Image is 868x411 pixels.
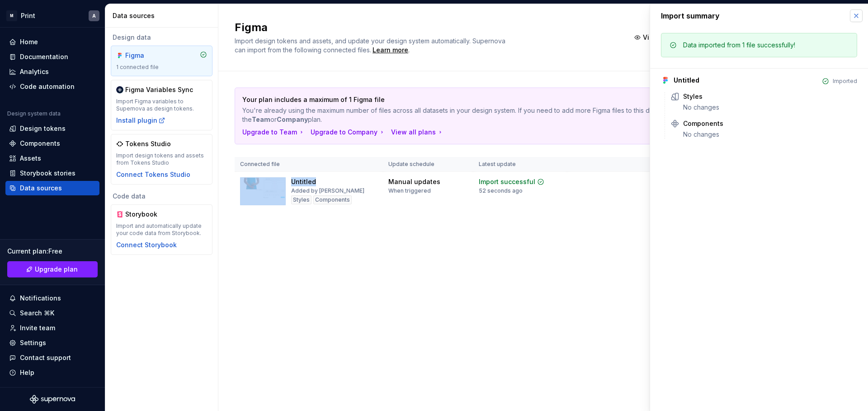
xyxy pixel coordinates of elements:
[5,121,99,136] a: Design tokens
[20,169,75,178] div: Storybook stories
[473,157,567,172] th: Latest update
[5,151,99,166] a: Assets
[113,11,214,20] div: Data sources
[20,184,62,193] div: Data sources
[30,395,75,404] svg: Supernova Logo
[20,323,55,332] div: Invite team
[20,37,38,46] div: Home
[5,181,99,195] a: Data sources
[92,12,96,19] div: A
[7,247,98,256] div: Current plan : Free
[643,33,689,42] span: View summary
[20,154,41,163] div: Assets
[5,136,99,151] a: Components
[5,365,99,380] button: Help
[5,306,99,320] button: Search ⌘K
[391,128,444,137] button: View all plans
[479,187,523,194] div: 52 seconds ago
[311,128,386,137] button: Upgrade to Company
[479,177,535,186] div: Import successful
[111,46,212,76] a: Figma1 connected file
[277,115,308,123] b: Company
[5,65,99,79] a: Analytics
[20,309,54,318] div: Search ⌘K
[116,98,207,112] div: Import Figma variables to Supernova as design tokens.
[5,321,99,335] a: Invite team
[125,85,193,94] div: Figma Variables Sync
[111,204,212,255] a: StorybookImport and automatically update your code data from Storybook.Connect Storybook
[125,210,169,219] div: Storybook
[116,170,190,179] button: Connect Tokens Studio
[252,115,270,123] b: Team
[5,336,99,350] a: Settings
[373,46,408,55] a: Learn more
[242,95,781,104] p: Your plan includes a maximum of 1 Figma file
[7,110,61,117] div: Design system data
[111,80,212,130] a: Figma Variables SyncImport Figma variables to Supernova as design tokens.Install plugin
[111,192,212,201] div: Code data
[5,50,99,64] a: Documentation
[20,294,61,303] div: Notifications
[235,157,383,172] th: Connected file
[2,6,103,25] button: MPrintA
[20,124,66,133] div: Design tokens
[5,35,99,49] a: Home
[683,92,703,101] div: Styles
[683,103,857,112] div: No changes
[383,157,473,172] th: Update schedule
[235,37,507,54] span: Import design tokens and assets, and update your design system automatically. Supernova can impor...
[20,338,46,347] div: Settings
[242,106,781,124] p: You're already using the maximum number of files across all datasets in your design system. If yo...
[116,116,165,125] button: Install plugin
[661,10,720,21] div: Import summary
[5,351,99,365] button: Contact support
[291,195,311,204] div: Styles
[21,11,35,20] div: Print
[235,20,619,35] h2: Figma
[5,79,99,94] a: Code automation
[20,139,60,148] div: Components
[116,152,207,166] div: Import design tokens and assets from Tokens Studio
[116,240,177,249] button: Connect Storybook
[371,47,410,54] span: .
[7,261,98,277] a: Upgrade plan
[291,177,316,186] div: Untitled
[833,78,857,85] div: Imported
[5,166,99,180] a: Storybook stories
[35,265,78,274] span: Upgrade plan
[630,29,695,46] button: View summary
[111,134,212,185] a: Tokens StudioImport design tokens and assets from Tokens StudioConnect Tokens Studio
[674,76,699,85] div: Untitled
[291,187,364,194] div: Added by [PERSON_NAME]
[116,64,207,71] div: 1 connected file
[388,177,440,186] div: Manual updates
[125,139,171,148] div: Tokens Studio
[388,187,431,194] div: When triggered
[683,119,723,128] div: Components
[6,10,17,21] div: M
[20,353,71,362] div: Contact support
[683,130,857,139] div: No changes
[683,41,795,50] div: Data imported from 1 file successfully!
[5,291,99,305] button: Notifications
[125,51,169,60] div: Figma
[20,368,34,377] div: Help
[20,82,75,91] div: Code automation
[20,52,68,61] div: Documentation
[242,128,305,137] button: Upgrade to Team
[20,67,49,76] div: Analytics
[116,222,207,237] div: Import and automatically update your code data from Storybook.
[111,33,212,42] div: Design data
[313,195,352,204] div: Components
